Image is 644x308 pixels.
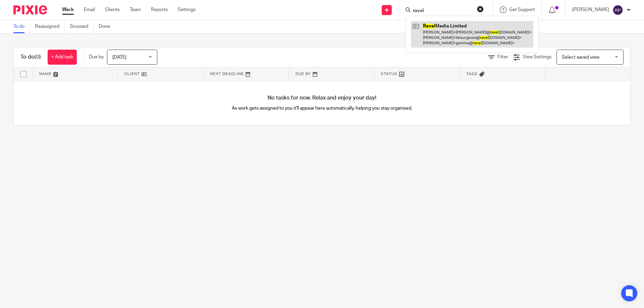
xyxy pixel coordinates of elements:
[572,6,609,13] p: [PERSON_NAME]
[168,105,476,112] p: As work gets assigned to you it'll appear here automatically, helping you stay organised.
[477,6,484,12] button: Clear
[612,5,623,15] img: svg%3E
[35,54,41,60] span: (0)
[35,20,65,33] a: Reassigned
[84,6,95,13] a: Email
[14,95,630,102] h4: No tasks for now. Relax and enjoy your day!
[70,20,94,33] a: Snoozed
[48,50,77,65] a: + Add task
[130,6,141,13] a: Team
[105,6,120,13] a: Clients
[412,8,473,14] input: Search
[562,55,599,60] span: Select saved view
[62,6,74,13] a: Work
[20,54,41,61] h1: To do
[13,20,30,33] a: To do
[466,72,478,76] span: Tags
[99,20,115,33] a: Done
[89,54,104,60] p: Due by
[523,55,551,59] span: View Settings
[178,6,196,13] a: Settings
[112,55,126,60] span: [DATE]
[509,7,535,12] span: Get Support
[151,6,168,13] a: Reports
[497,55,508,59] span: Filter
[13,5,47,14] img: Pixie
